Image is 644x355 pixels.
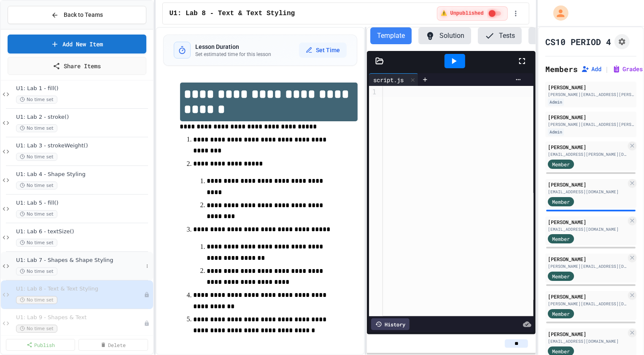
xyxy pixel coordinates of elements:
[16,239,57,247] span: No time set
[371,318,410,330] div: History
[548,113,634,121] div: [PERSON_NAME]
[16,182,57,190] span: No time set
[16,228,151,235] span: U1: Lab 6 - textSize()
[16,171,151,178] span: U1: Lab 4 - Shape Styling
[548,218,626,226] div: [PERSON_NAME]
[6,339,75,351] a: Publish
[552,272,570,280] span: Member
[548,181,626,188] div: [PERSON_NAME]
[16,267,57,275] span: No time set
[552,160,570,168] span: Member
[16,142,151,149] span: U1: Lab 3 - strokeWeight()
[143,262,151,270] button: More options
[614,34,630,49] button: Assignment Settings
[548,121,634,128] div: [PERSON_NAME][EMAIL_ADDRESS][PERSON_NAME][DOMAIN_NAME]
[16,210,57,218] span: No time set
[528,27,581,44] button: Settings
[8,35,146,53] a: Add New Item
[612,65,643,73] button: Grades
[16,153,57,161] span: No time set
[369,75,408,84] div: script.js
[418,27,471,44] button: Solution
[548,293,626,300] div: [PERSON_NAME]
[196,51,272,58] p: Set estimated time for this lesson
[144,292,150,298] div: Unpublished
[552,310,570,318] span: Member
[196,43,272,51] h3: Lesson Duration
[552,235,570,243] span: Member
[545,36,611,48] h1: CS10 PERIOD 4
[64,11,103,19] span: Back to Teams
[8,6,146,24] button: Back to Teams
[545,63,578,75] h2: Members
[548,330,626,338] div: [PERSON_NAME]
[369,73,418,86] div: script.js
[8,57,146,75] a: Share Items
[552,198,570,206] span: Member
[548,255,626,263] div: [PERSON_NAME]
[16,85,151,92] span: U1: Lab 1 - fill()
[548,301,626,307] div: [PERSON_NAME][EMAIL_ADDRESS][DOMAIN_NAME]
[16,325,57,333] span: No time set
[299,43,347,58] button: Set Time
[552,347,570,355] span: Member
[548,263,626,270] div: [PERSON_NAME][EMAIL_ADDRESS][DOMAIN_NAME]
[16,314,144,321] span: U1: Lab 9 - Shapes & Text
[548,189,626,195] div: [EMAIL_ADDRESS][DOMAIN_NAME]
[16,114,151,121] span: U1: Lab 2 - stroke()
[548,83,634,91] div: [PERSON_NAME]
[605,64,609,74] span: |
[16,257,143,264] span: U1: Lab 7 - Shapes & Shape Styling
[170,8,295,19] span: U1: Lab 8 - Text & Text Styling
[544,3,571,23] div: My Account
[548,91,634,98] div: [PERSON_NAME][EMAIL_ADDRESS][PERSON_NAME][DOMAIN_NAME]
[369,88,377,97] div: 1
[437,6,507,21] div: ⚠️ Students cannot see this content! Click the toggle to publish it and make it visible to your c...
[144,320,150,326] div: Unpublished
[548,151,626,157] div: [EMAIL_ADDRESS][PERSON_NAME][DOMAIN_NAME]
[548,128,564,136] div: Admin
[548,226,626,232] div: [EMAIL_ADDRESS][DOMAIN_NAME]
[16,96,57,104] span: No time set
[16,200,151,207] span: U1: Lab 5 - fill()
[16,296,57,304] span: No time set
[441,10,483,17] span: ⚠️ Unpublished
[548,143,626,151] div: [PERSON_NAME]
[370,27,412,44] button: Template
[16,286,144,293] span: U1: Lab 8 - Text & Text Styling
[581,65,601,73] button: Add
[478,27,522,44] button: Tests
[548,338,626,344] div: [EMAIL_ADDRESS][DOMAIN_NAME]
[78,339,148,351] a: Delete
[16,124,57,132] span: No time set
[548,99,564,106] div: Admin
